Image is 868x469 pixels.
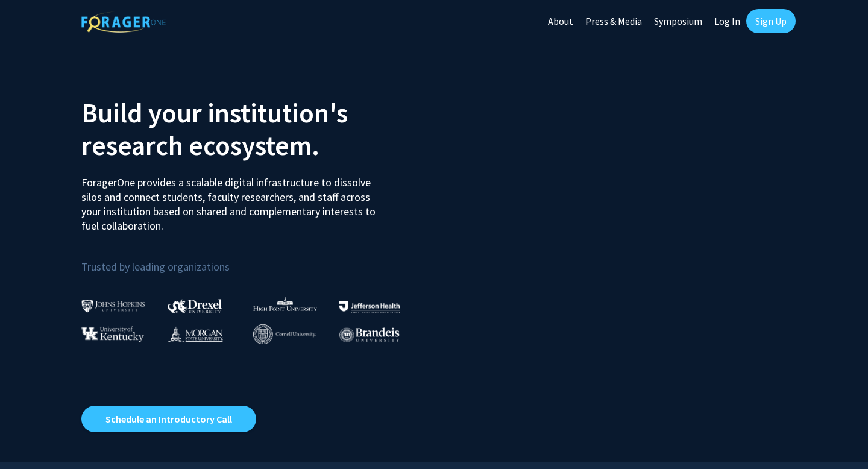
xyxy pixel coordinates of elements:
[81,406,256,432] a: Opens in a new tab
[168,326,223,342] img: Morgan State University
[81,11,166,33] img: ForagerOne Logo
[339,327,400,342] img: Brandeis University
[253,297,317,311] img: High Point University
[81,243,425,276] p: Trusted by leading organizations
[81,96,425,162] h2: Build your institution's research ecosystem.
[339,301,400,312] img: Thomas Jefferson University
[746,9,796,33] a: Sign Up
[81,326,144,342] img: University of Kentucky
[81,300,145,312] img: Johns Hopkins University
[81,166,384,233] p: ForagerOne provides a scalable digital infrastructure to dissolve silos and connect students, fac...
[168,299,222,313] img: Drexel University
[253,324,316,344] img: Cornell University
